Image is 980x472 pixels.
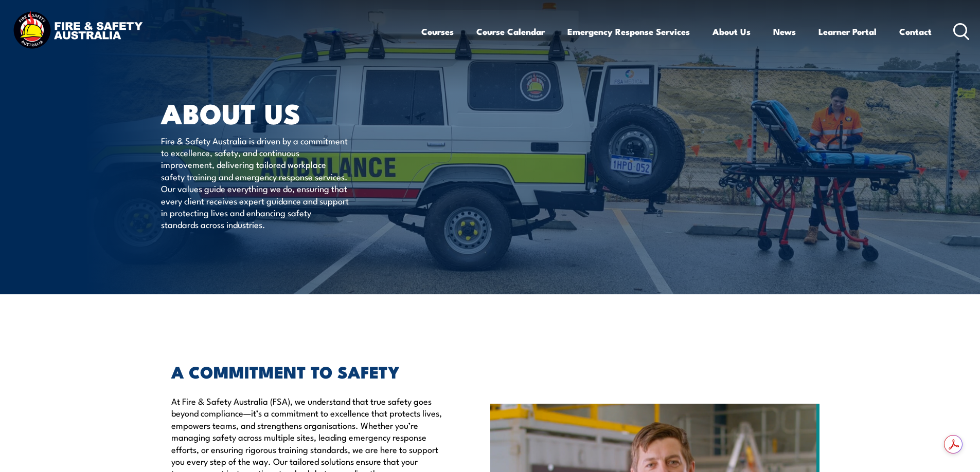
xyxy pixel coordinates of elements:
p: Fire & Safety Australia is driven by a commitment to excellence, safety, and continuous improveme... [161,135,349,231]
a: Learner Portal [818,18,877,45]
h1: About Us [161,101,415,125]
a: Course Calendar [476,18,545,45]
a: Courses [421,18,454,45]
a: Contact [899,18,932,45]
a: Emergency Response Services [567,18,690,45]
h2: A COMMITMENT TO SAFETY [171,364,443,379]
a: News [773,18,796,45]
a: About Us [712,18,751,45]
